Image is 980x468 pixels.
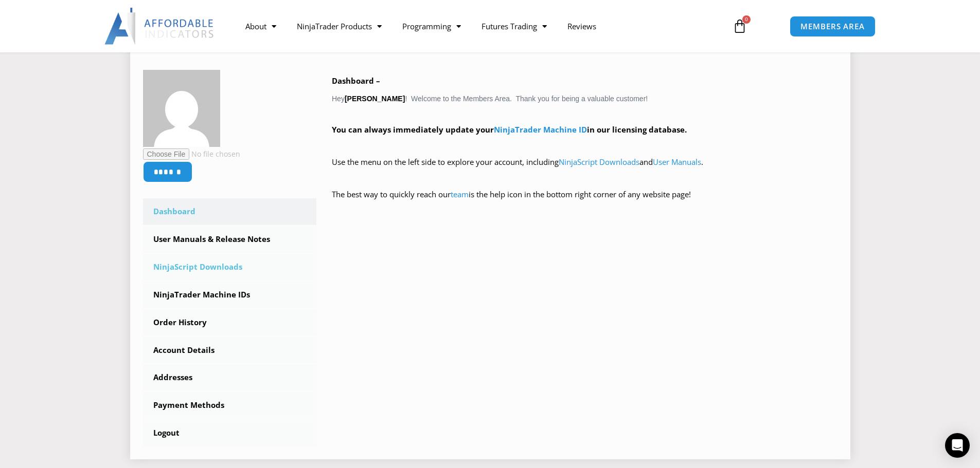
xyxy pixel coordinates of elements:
[143,337,317,364] a: Account Details
[945,433,970,458] div: Open Intercom Messenger
[451,189,469,199] a: team
[332,124,687,135] strong: You can always immediately update your in our licensing database.
[800,23,865,30] span: MEMBERS AREA
[143,254,317,280] a: NinjaScript Downloads
[332,155,838,184] p: Use the menu on the left side to explore your account, including and .
[143,198,317,446] nav: Account pages
[653,157,701,167] a: User Manuals
[332,188,838,216] p: The best way to quickly reach our is the help icon in the bottom right corner of any website page!
[143,198,317,225] a: Dashboard
[557,14,607,38] a: Reviews
[471,14,557,38] a: Futures Trading
[332,76,380,86] b: Dashboard –
[143,282,317,308] a: NinjaTrader Machine IDs
[287,14,392,38] a: NinjaTrader Products
[143,226,317,253] a: User Manuals & Release Notes
[332,74,838,216] div: Hey ! Welcome to the Members Area. Thank you for being a valuable customer!
[742,15,751,24] span: 0
[559,157,639,167] a: NinjaScript Downloads
[143,364,317,391] a: Addresses
[143,392,317,419] a: Payment Methods
[143,309,317,336] a: Order History
[143,420,317,446] a: Logout
[717,11,762,41] a: 0
[494,124,587,135] a: NinjaTrader Machine ID
[104,8,215,45] img: LogoAI | Affordable Indicators – NinjaTrader
[392,14,471,38] a: Programming
[235,14,721,38] nav: Menu
[345,95,405,103] strong: [PERSON_NAME]
[790,16,876,37] a: MEMBERS AREA
[235,14,287,38] a: About
[143,70,220,147] img: 37d42ef58e34d20f2a934885354b6ba0c31af2e143851b9751afe53e4f14e54b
